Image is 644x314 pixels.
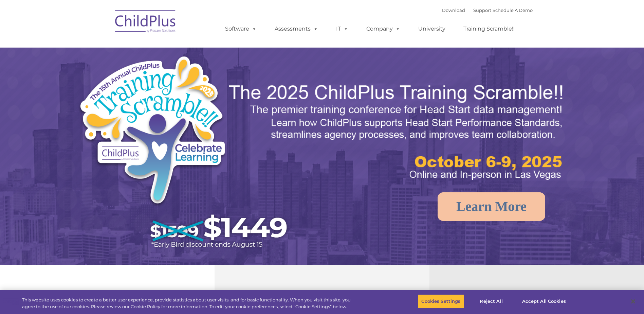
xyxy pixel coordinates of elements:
[442,7,465,13] a: Download
[518,294,570,309] button: Accept All Cookies
[626,294,641,309] button: Close
[22,297,354,310] div: This website uses cookies to create a better user experience, provide statistics about user visit...
[112,5,180,39] img: ChildPlus by Procare Solutions
[411,22,452,36] a: University
[438,192,545,221] a: Learn More
[418,294,464,309] button: Cookies Settings
[470,294,513,309] button: Reject All
[493,7,533,13] a: Schedule A Demo
[268,22,325,36] a: Assessments
[457,22,521,36] a: Training Scramble!!
[442,7,533,13] font: |
[360,22,407,36] a: Company
[218,22,263,36] a: Software
[473,7,491,13] a: Support
[329,22,355,36] a: IT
